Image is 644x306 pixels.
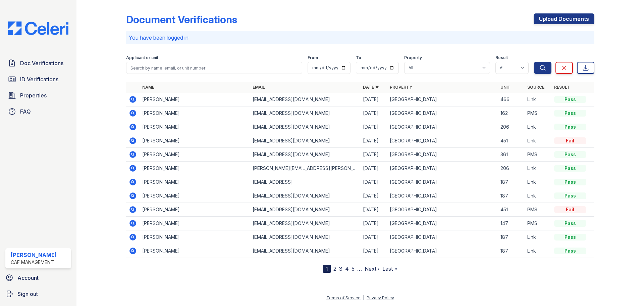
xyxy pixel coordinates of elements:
a: Property [390,85,412,90]
td: 361 [498,148,525,162]
td: Link [525,93,551,106]
a: Terms of Service [326,295,361,300]
td: [DATE] [360,93,387,106]
td: [DATE] [360,148,387,162]
td: 451 [498,203,525,217]
span: Account [17,274,39,282]
a: Privacy Policy [367,295,394,300]
label: Result [495,55,508,60]
td: Link [525,162,551,175]
td: [EMAIL_ADDRESS][DOMAIN_NAME] [250,203,360,217]
td: [EMAIL_ADDRESS][DOMAIN_NAME] [250,189,360,203]
a: FAQ [5,105,71,118]
a: 4 [345,265,349,272]
td: [GEOGRAPHIC_DATA] [387,230,497,244]
a: Source [527,85,544,90]
td: [EMAIL_ADDRESS][DOMAIN_NAME] [250,93,360,106]
label: To [356,55,361,60]
td: [DATE] [360,189,387,203]
td: Link [525,120,551,134]
td: 206 [498,162,525,175]
div: 1 [323,265,331,273]
td: 206 [498,120,525,134]
td: [GEOGRAPHIC_DATA] [387,106,497,120]
td: [PERSON_NAME] [140,93,250,106]
td: [PERSON_NAME] [140,106,250,120]
td: [PERSON_NAME] [140,189,250,203]
div: CAF Management [11,259,57,266]
img: CE_Logo_Blue-a8612792a0a2168367f1c8372b55b34899dd931a85d93a1a3d3e32e68fde9ad4.png [3,21,74,35]
td: [PERSON_NAME] [140,120,250,134]
a: Next › [365,265,380,272]
p: You have been logged in [129,34,592,42]
td: [GEOGRAPHIC_DATA] [387,217,497,230]
td: [EMAIL_ADDRESS][DOMAIN_NAME] [250,148,360,162]
div: Pass [554,192,586,199]
td: PMS [525,106,551,120]
td: [PERSON_NAME] [140,230,250,244]
span: Doc Verifications [20,59,63,67]
td: [DATE] [360,217,387,230]
a: Account [3,271,74,285]
a: Date ▼ [363,85,379,90]
div: Pass [554,248,586,254]
td: 147 [498,217,525,230]
td: 187 [498,175,525,189]
a: Sign out [3,287,74,301]
td: [GEOGRAPHIC_DATA] [387,175,497,189]
div: Pass [554,151,586,158]
label: From [308,55,318,60]
td: Link [525,230,551,244]
a: Email [253,85,265,90]
td: 187 [498,189,525,203]
a: Unit [500,85,511,90]
td: [PERSON_NAME] [140,148,250,162]
td: [DATE] [360,203,387,217]
span: … [357,265,362,273]
td: [EMAIL_ADDRESS][DOMAIN_NAME] [250,217,360,230]
td: 162 [498,106,525,120]
span: FAQ [20,107,31,116]
td: 187 [498,244,525,258]
td: [GEOGRAPHIC_DATA] [387,189,497,203]
td: [GEOGRAPHIC_DATA] [387,134,497,148]
label: Property [404,55,422,60]
td: [EMAIL_ADDRESS] [250,175,360,189]
td: Link [525,134,551,148]
td: [PERSON_NAME] [140,244,250,258]
td: [GEOGRAPHIC_DATA] [387,120,497,134]
div: Pass [554,96,586,103]
td: Link [525,244,551,258]
label: Applicant or unit [126,55,158,60]
td: [DATE] [360,106,387,120]
td: [GEOGRAPHIC_DATA] [387,162,497,175]
td: [EMAIL_ADDRESS][DOMAIN_NAME] [250,230,360,244]
div: Pass [554,234,586,241]
td: [PERSON_NAME] [140,217,250,230]
td: [DATE] [360,134,387,148]
a: 2 [333,265,336,272]
span: Sign out [17,290,38,298]
td: [DATE] [360,120,387,134]
div: Pass [554,110,586,117]
a: Properties [5,89,71,102]
td: [PERSON_NAME] [140,134,250,148]
a: 3 [339,265,342,272]
div: Pass [554,165,586,172]
td: PMS [525,203,551,217]
td: [DATE] [360,244,387,258]
td: [PERSON_NAME] [140,162,250,175]
div: Pass [554,220,586,227]
div: Pass [554,179,586,185]
div: Fail [554,137,586,144]
td: Link [525,175,551,189]
td: PMS [525,148,551,162]
td: [EMAIL_ADDRESS][DOMAIN_NAME] [250,134,360,148]
td: [GEOGRAPHIC_DATA] [387,93,497,106]
td: [PERSON_NAME] [140,203,250,217]
div: Document Verifications [126,13,237,26]
td: [DATE] [360,175,387,189]
td: PMS [525,217,551,230]
td: [EMAIL_ADDRESS][DOMAIN_NAME] [250,244,360,258]
td: [EMAIL_ADDRESS][DOMAIN_NAME] [250,106,360,120]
